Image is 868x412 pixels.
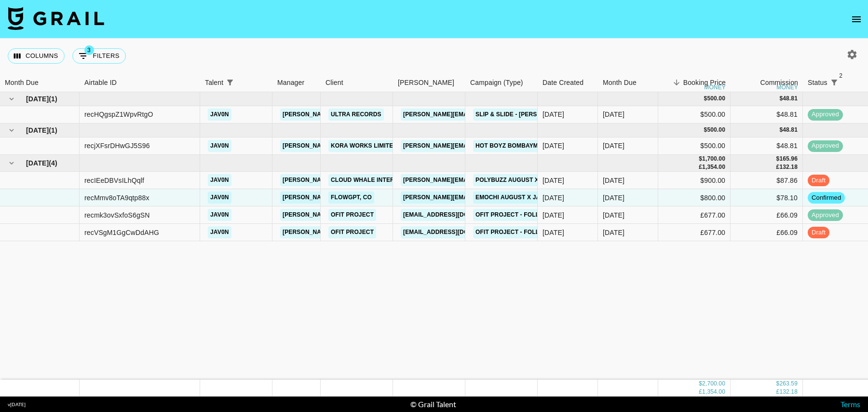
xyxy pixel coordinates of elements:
[328,140,400,152] a: KORA WORKS LIMITED
[704,95,707,103] div: $
[702,380,725,388] div: 2,700.00
[328,192,374,204] a: FlowGPT, Co
[603,110,624,119] div: May '25
[401,226,509,238] a: [EMAIL_ADDRESS][DOMAIN_NAME]
[658,172,731,189] div: $900.00
[280,192,437,204] a: [PERSON_NAME][EMAIL_ADDRESS][DOMAIN_NAME]
[841,399,860,409] a: Terms
[779,163,798,171] div: 132.18
[683,73,726,92] div: Booking Price
[841,76,854,89] button: Sort
[776,380,780,388] div: $
[731,206,803,224] div: £66.09
[658,106,731,124] div: $500.00
[702,388,725,396] div: 1,354.00
[84,45,94,55] span: 3
[542,110,564,119] div: 28/04/2025
[827,76,841,89] div: 2 active filters
[401,140,558,152] a: [PERSON_NAME][EMAIL_ADDRESS][DOMAIN_NAME]
[542,228,564,237] div: 06/08/2025
[280,109,437,121] a: [PERSON_NAME][EMAIL_ADDRESS][DOMAIN_NAME]
[707,95,725,103] div: 500.00
[760,73,798,92] div: Commission
[328,226,376,238] a: Ofit Project
[208,226,231,238] a: jav0n
[473,192,554,204] a: Emochi August x Jav0n
[8,401,26,408] div: v [DATE]
[808,193,845,203] span: confirmed
[5,124,18,137] button: hide children
[704,126,707,134] div: $
[658,189,731,206] div: $800.00
[699,155,702,163] div: $
[473,209,562,221] a: Ofit Project - Follow Me
[277,73,304,92] div: Manager
[84,176,144,185] div: recIEeDBVsILhQqlf
[776,163,780,171] div: £
[84,228,159,237] div: recVSgM1GgCwDdAHG
[205,73,223,92] div: Talent
[542,193,564,203] div: 13/08/2025
[84,141,150,151] div: recjXFsrDHwGJ5S96
[699,380,702,388] div: $
[8,7,104,30] img: Grail Talent
[84,110,153,119] div: recHQgspZ1WpvRtgO
[779,126,783,134] div: $
[328,174,475,186] a: Cloud Whale Interactive Technology LLC
[702,155,725,163] div: 1,700.00
[325,73,343,92] div: Client
[603,210,624,220] div: Aug '25
[704,84,726,90] div: money
[401,174,510,186] a: [PERSON_NAME][EMAIL_ADDRESS]
[538,73,598,92] div: Date Created
[808,176,829,185] span: draft
[26,158,49,168] span: [DATE]
[707,126,725,134] div: 500.00
[603,141,624,151] div: Jun '25
[658,206,731,224] div: £677.00
[808,110,843,119] span: approved
[84,193,149,203] div: recMmv8oTA9qtp88x
[280,140,437,152] a: [PERSON_NAME][EMAIL_ADDRESS][DOMAIN_NAME]
[321,73,393,92] div: Client
[237,76,250,89] button: Sort
[398,73,454,92] div: [PERSON_NAME]
[779,95,783,103] div: $
[280,174,437,186] a: [PERSON_NAME][EMAIL_ADDRESS][DOMAIN_NAME]
[836,71,846,81] span: 2
[223,76,237,89] button: Show filters
[5,156,18,170] button: hide children
[658,224,731,241] div: £677.00
[49,158,57,168] span: ( 4 )
[401,192,558,204] a: [PERSON_NAME][EMAIL_ADDRESS][DOMAIN_NAME]
[200,73,272,92] div: Talent
[280,226,437,238] a: [PERSON_NAME][EMAIL_ADDRESS][DOMAIN_NAME]
[465,73,538,92] div: Campaign (Type)
[470,73,523,92] div: Campaign (Type)
[208,192,231,204] a: jav0n
[776,84,798,90] div: money
[670,76,683,89] button: Sort
[208,109,231,121] a: jav0n
[658,137,731,155] div: $500.00
[280,209,437,221] a: [PERSON_NAME][EMAIL_ADDRESS][DOMAIN_NAME]
[603,73,637,92] div: Month Due
[328,109,384,121] a: Ultra Records
[699,388,702,396] div: £
[779,388,798,396] div: 132.18
[272,73,321,92] div: Manager
[731,224,803,241] div: £66.09
[731,106,803,124] div: $48.81
[5,73,39,92] div: Month Due
[783,126,798,134] div: 48.81
[223,76,237,89] div: 1 active filter
[847,10,866,29] button: open drawer
[776,388,780,396] div: £
[731,137,803,155] div: $48.81
[72,48,126,64] button: Show filters
[603,228,624,237] div: Aug '25
[473,174,561,186] a: POLYBUZZ August x Jav0n
[731,189,803,206] div: $78.10
[393,73,465,92] div: Booker
[542,141,564,151] div: 23/06/2025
